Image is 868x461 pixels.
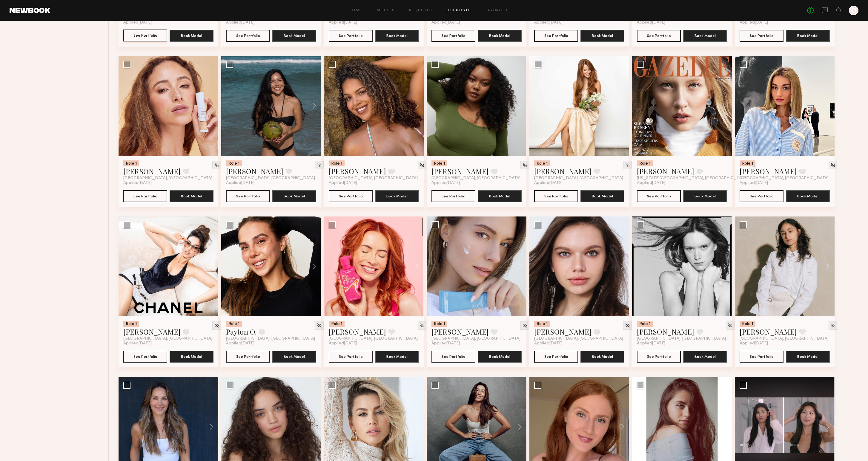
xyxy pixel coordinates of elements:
div: Applied [DATE] [431,341,522,346]
button: See Portfolio [226,30,270,42]
a: See Portfolio [534,351,578,363]
button: Book Model [375,351,419,363]
a: See Portfolio [123,30,167,42]
a: See Portfolio [123,351,167,363]
a: Book Model [683,354,727,359]
button: See Portfolio [431,351,475,363]
div: Applied [DATE] [123,20,213,25]
button: Book Model [478,30,522,42]
button: Book Model [786,351,830,363]
span: [GEOGRAPHIC_DATA], [GEOGRAPHIC_DATA] [226,176,315,181]
div: Applied [DATE] [534,20,624,25]
button: See Portfolio [123,30,167,41]
div: Role 1 [637,321,653,327]
img: Unhide Model [214,323,219,328]
a: [PERSON_NAME] [740,166,797,176]
button: See Portfolio [740,190,783,202]
div: Applied [DATE] [431,181,522,185]
img: Unhide Model [420,323,425,328]
img: Unhide Model [830,323,835,328]
button: Book Model [786,190,830,202]
a: Favorites [486,9,509,13]
span: [GEOGRAPHIC_DATA], [GEOGRAPHIC_DATA] [534,176,623,181]
a: See Portfolio [534,190,578,202]
span: [GEOGRAPHIC_DATA], [GEOGRAPHIC_DATA] [431,176,520,181]
a: Book Model [375,33,419,38]
div: Applied [DATE] [226,20,316,25]
div: Applied [DATE] [740,341,830,346]
button: Book Model [786,30,830,42]
a: [PERSON_NAME] [431,327,489,336]
div: Role 1 [740,160,755,166]
a: [PERSON_NAME] [123,166,181,176]
a: [PERSON_NAME] [534,166,592,176]
div: Applied [DATE] [226,181,316,185]
img: Unhide Model [214,163,219,168]
img: Unhide Model [830,163,835,168]
a: Book Model [786,33,830,38]
div: Applied [DATE] [329,20,419,25]
a: Book Model [683,33,727,38]
span: [GEOGRAPHIC_DATA], [GEOGRAPHIC_DATA] [740,336,829,341]
span: [GEOGRAPHIC_DATA], [GEOGRAPHIC_DATA] [329,176,418,181]
button: Book Model [170,351,213,363]
a: Book Model [786,354,830,359]
a: Book Model [478,193,522,198]
a: See Portfolio [431,30,475,42]
button: See Portfolio [740,30,783,42]
a: Book Model [170,193,213,198]
button: See Portfolio [637,190,681,202]
button: See Portfolio [637,30,681,42]
a: See Portfolio [431,190,475,202]
div: Applied [DATE] [226,341,316,346]
a: Book Model [478,33,522,38]
a: [PERSON_NAME] [226,166,283,176]
a: Payton O. [226,327,256,336]
a: See Portfolio [226,190,270,202]
button: See Portfolio [740,351,783,363]
a: Book Model [170,33,213,38]
a: [PERSON_NAME] [123,327,181,336]
a: Book Model [375,354,419,359]
a: D [849,6,858,15]
button: Book Model [170,190,213,202]
div: Applied [DATE] [123,181,213,185]
button: See Portfolio [123,190,167,202]
button: Book Model [478,190,522,202]
a: Book Model [580,354,624,359]
div: Applied [DATE] [740,181,830,185]
span: [GEOGRAPHIC_DATA], [GEOGRAPHIC_DATA] [534,336,623,341]
div: Applied [DATE] [637,341,727,346]
a: Home [349,9,362,13]
div: Applied [DATE] [123,341,213,346]
button: See Portfolio [534,30,578,42]
button: Book Model [375,30,419,42]
a: Book Model [478,354,522,359]
img: Unhide Model [317,163,322,168]
button: Book Model [272,30,316,42]
span: [GEOGRAPHIC_DATA], [GEOGRAPHIC_DATA] [329,336,418,341]
div: Applied [DATE] [740,20,830,25]
a: Requests [409,9,432,13]
div: Role 1 [123,160,139,166]
a: See Portfolio [329,190,373,202]
span: [US_STATE][GEOGRAPHIC_DATA], [GEOGRAPHIC_DATA] [637,176,749,181]
button: Book Model [683,30,727,42]
a: Book Model [580,193,624,198]
a: [PERSON_NAME] [329,327,386,336]
div: Role 1 [740,321,755,327]
button: Book Model [478,351,522,363]
a: Book Model [580,33,624,38]
span: [GEOGRAPHIC_DATA], [GEOGRAPHIC_DATA] [123,176,212,181]
button: Book Model [683,190,727,202]
div: Applied [DATE] [431,20,522,25]
div: Role 1 [329,160,345,166]
img: Unhide Model [522,163,527,168]
button: Book Model [170,30,213,42]
button: See Portfolio [226,351,270,363]
button: Book Model [272,190,316,202]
